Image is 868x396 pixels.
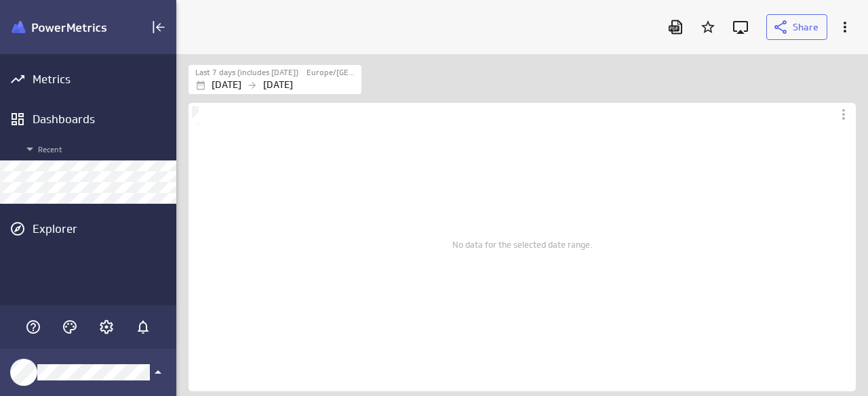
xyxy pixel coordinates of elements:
[793,21,818,33] span: Share
[33,72,173,87] div: Metrics
[189,103,856,391] div: Dashboard Widget
[189,65,361,94] div: Sep 25 2025 to Oct 01 2025 Europe/Bucharest (GMT+3:00)
[22,315,45,338] div: Help & PowerMetrics Assistant
[98,319,115,335] svg: Account and settings
[189,65,361,94] div: Last 7 days (includes [DATE])Europe/[GEOGRAPHIC_DATA][DATE][DATE]
[33,112,173,127] div: Dashboards
[132,315,155,338] div: Notifications
[12,21,106,34] img: Klipfolio PowerMetrics Banner
[833,16,856,39] div: More actions
[147,16,170,39] div: Collapse
[62,319,78,335] svg: Themes
[33,221,173,236] div: Explorer
[729,16,752,39] div: Enter fullscreen mode
[212,78,241,92] p: [DATE]
[189,64,855,94] div: Filters
[664,16,687,39] div: Download as PDF
[22,141,170,157] span: Recent
[696,16,719,39] div: Add to Starred
[452,239,592,250] span: No data for the selected date range.
[176,100,868,396] div: Dashboard content with 4 widgets
[58,315,81,338] div: Themes
[195,67,298,79] label: Last 7 days (includes today)
[833,104,854,125] div: More actions
[307,67,358,79] label: Europe/[GEOGRAPHIC_DATA]
[263,78,293,92] p: [DATE]
[766,14,827,40] button: Share
[95,315,118,338] div: Account and settings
